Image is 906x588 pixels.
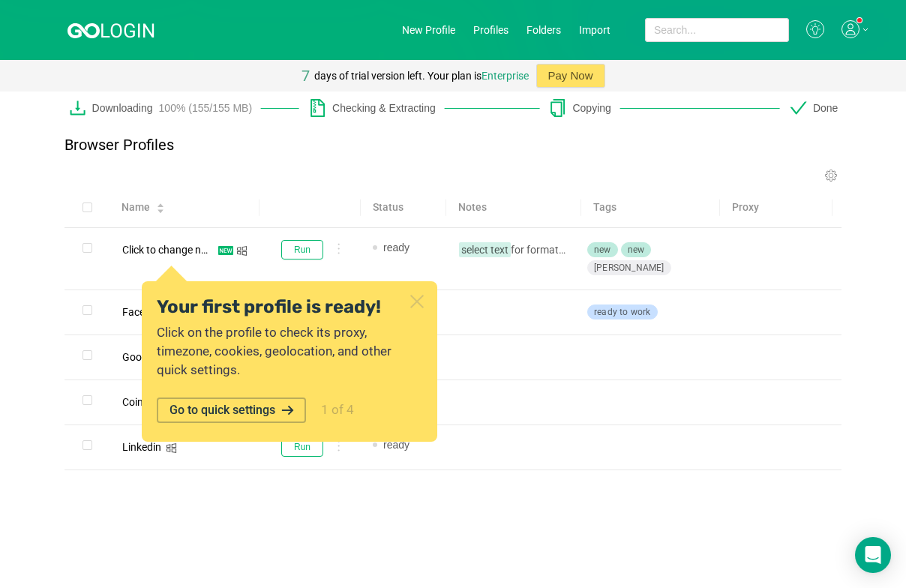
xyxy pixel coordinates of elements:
[157,295,386,318] div: Your first profile is ready!
[64,136,174,154] p: Browser Profiles
[122,307,168,317] div: Facebook
[789,99,807,117] i: icon: check
[593,199,616,215] span: Tags
[92,99,261,117] div: Downloading
[157,207,165,211] i: icon: caret-down
[68,99,86,117] i: icon: download
[157,323,405,379] div: Click on the profile to check its proxy, timezone, cookies, geolocation, and other quick settings.
[236,245,247,256] i: icon: windows
[122,352,155,362] div: Google
[373,199,403,215] span: Status
[301,60,310,91] div: 7
[732,199,759,215] span: Proxy
[857,18,862,22] sup: 1
[459,242,568,257] p: for formatting
[121,199,150,215] span: Name
[536,64,605,88] button: Pay Now
[459,242,511,257] span: select text
[156,201,165,211] div: Sort
[481,70,529,82] a: Enterprise
[159,102,253,114] div: 100% (155/155 MB)
[549,99,567,117] i: icon: copy
[332,99,445,117] div: Checking & Extracting
[321,400,354,420] div: 1 of 4
[309,99,327,117] i: icon: file-zip
[122,244,221,256] span: Click to change name
[281,437,323,457] button: Run
[813,99,838,117] div: Done
[157,202,165,206] i: icon: caret-up
[402,24,455,36] a: New Profile
[281,240,323,259] button: Run
[572,99,619,117] div: Copying
[473,24,508,36] a: Profiles
[122,442,161,452] div: Linkedin
[579,24,610,36] a: Import
[458,199,487,215] span: Notes
[166,442,177,454] i: icon: windows
[526,24,561,36] a: Folders
[122,397,157,407] div: Coinlist
[314,60,529,91] div: days of trial version left. Your plan is
[645,18,789,42] input: Search...
[855,537,891,573] div: Open Intercom Messenger
[157,397,306,423] button: Go to quick settings
[383,439,409,451] span: ready
[383,241,409,253] span: ready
